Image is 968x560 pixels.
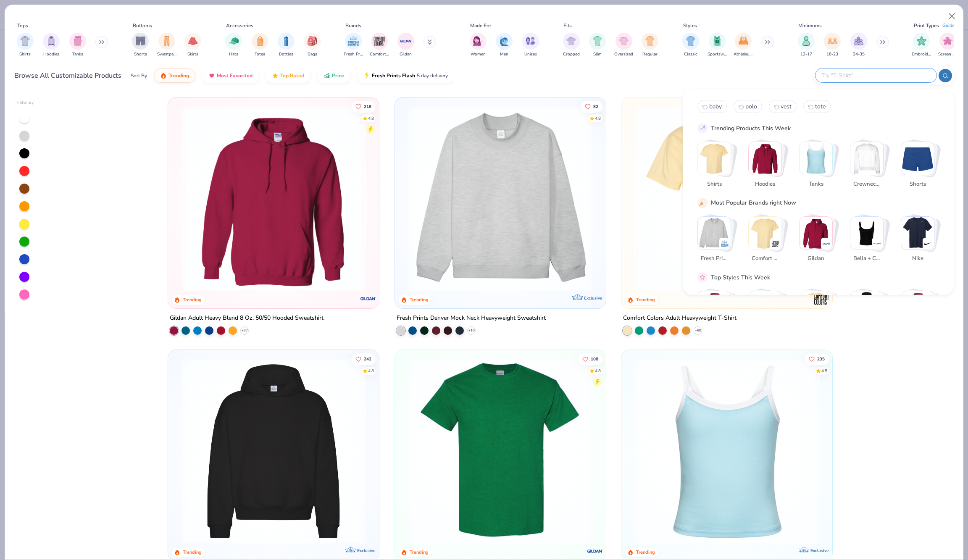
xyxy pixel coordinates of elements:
[496,33,513,58] div: filter for Men
[734,33,753,58] button: filter button
[470,33,487,58] button: filter button
[708,33,727,58] div: filter for Sportswear
[187,51,198,58] span: Skirts
[157,33,176,58] div: filter for Sweatpants
[272,72,279,79] img: TopRated.gif
[162,36,171,46] img: Sweatpants Image
[682,33,699,58] div: filter for Classic
[912,51,931,58] span: Embroidery
[802,36,811,46] img: 12-17 Image
[938,33,957,58] button: filter button
[563,22,572,29] div: Fits
[818,357,825,361] span: 235
[623,313,737,323] div: Comfort Colors Adult Heavyweight T-Shirt
[255,51,265,58] span: Totes
[803,100,831,113] button: tote3
[709,103,722,110] span: baby
[252,33,268,58] div: filter for Totes
[914,22,939,29] div: Print Types
[901,216,939,266] button: Stack Card Button Nike
[853,255,881,263] span: Bella + Canvas
[822,368,828,374] div: 4.8
[43,33,60,58] div: filter for Hoodies
[813,290,830,307] img: Comfort Colors logo
[168,72,189,79] span: Trending
[132,33,149,58] div: filter for Shorts
[824,33,841,58] div: filter for 18-23
[802,255,830,263] span: Gildan
[745,103,757,110] span: polo
[771,239,780,247] img: Comfort Colors
[698,216,731,249] img: Fresh Prints
[134,51,147,58] span: Shorts
[524,51,537,58] span: Unisex
[901,142,934,175] img: Shorts
[241,328,247,333] span: + 37
[14,71,121,81] div: Browse All Customizable Products
[901,142,939,192] button: Stack Card Button Shorts
[686,36,696,46] img: Classic Image
[614,33,633,58] div: filter for Oversized
[526,36,535,46] img: Unisex Image
[850,291,883,324] img: Preppy
[642,51,658,58] span: Regular
[695,328,701,333] span: + 60
[47,36,56,46] img: Hoodies Image
[563,51,580,58] span: Cropped
[749,216,781,249] img: Comfort Colors
[824,33,841,58] button: filter button
[850,142,889,192] button: Stack Card Button Crewnecks
[170,313,324,323] div: Gildan Adult Heavy Blend 8 Oz. 50/50 Hooded Sweatshirt
[308,36,317,46] img: Bags Image
[563,33,580,58] button: filter button
[595,115,601,121] div: 4.8
[708,33,727,58] button: filter button
[281,36,291,46] img: Bottles Image
[800,216,832,249] img: Gildan
[642,33,658,58] button: filter button
[799,216,838,266] button: Stack Card Button Gildan
[225,33,242,58] button: filter button
[266,68,310,83] button: Top Rated
[370,51,389,58] span: Comfort Colors
[278,33,295,58] button: filter button
[370,33,389,58] button: filter button
[850,216,883,249] img: Bella + Canvas
[184,33,201,58] button: filter button
[699,124,706,132] img: trend_line.gif
[708,51,727,58] span: Sportswear
[699,199,706,206] img: party_popper.gif
[589,33,606,58] div: filter for Slim
[850,291,889,341] button: Stack Card Button Preppy
[821,71,931,80] input: Try "T-Shirt"
[711,273,770,281] div: Top Styles This Week
[697,216,736,266] button: Stack Card Button Fresh Prints
[188,36,198,46] img: Skirts Image
[347,35,360,47] img: Fresh Prints Image
[749,142,781,175] img: Hoodies
[226,22,253,29] div: Accessories
[397,33,414,58] button: filter button
[397,33,414,58] div: filter for Gildan
[372,72,415,79] span: Fresh Prints Flash
[748,216,787,266] button: Stack Card Button Comfort Colors
[904,180,931,188] span: Shorts
[581,100,602,112] button: Like
[684,51,697,58] span: Classic
[154,68,195,83] button: Trending
[593,51,602,58] span: Slim
[157,51,176,58] span: Sweatpants
[332,72,344,79] span: Price
[317,68,350,83] button: Price
[850,33,867,58] div: filter for 24-35
[944,8,960,24] button: Close
[630,358,824,544] img: a25d9891-da96-49f3-a35e-76288174bf3a
[563,33,580,58] div: filter for Cropped
[586,542,603,559] img: Gildan logo
[800,291,832,324] img: Athleisure
[589,33,606,58] button: filter button
[278,33,295,58] div: filter for Bottles
[752,255,779,263] span: Comfort Colors
[160,72,167,79] img: trending.gif
[799,142,838,192] button: Stack Card Button Tanks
